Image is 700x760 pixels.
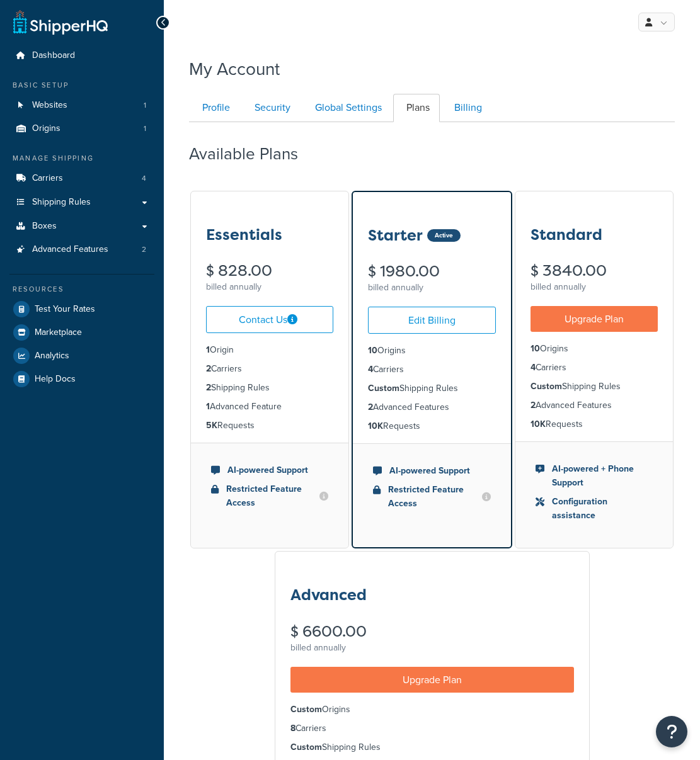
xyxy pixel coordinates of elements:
[206,400,210,413] strong: 1
[9,238,154,261] a: Advanced Features 2
[531,417,658,431] li: Requests
[368,400,495,414] li: Advanced Features
[531,342,658,356] li: Origins
[531,342,540,355] strong: 10
[9,167,154,190] a: Carriers 4
[211,482,328,510] li: Restricted Feature Access
[32,123,60,134] span: Origins
[9,153,154,164] div: Manage Shipping
[531,263,658,278] div: $ 3840.00
[142,173,146,184] span: 4
[368,400,373,414] strong: 2
[368,419,495,433] li: Requests
[290,667,574,693] a: Upgrade Plan
[144,123,146,134] span: 1
[189,94,240,122] a: Profile
[206,419,217,432] strong: 5K
[32,244,108,255] span: Advanced Features
[211,463,328,477] li: AI-powered Support
[531,361,658,375] li: Carriers
[427,229,461,242] div: Active
[206,263,333,278] div: $ 828.00
[531,399,658,412] li: Advanced Features
[9,117,154,140] li: Origins
[9,44,154,67] a: Dashboard
[441,94,492,122] a: Billing
[206,362,333,376] li: Carriers
[206,343,210,356] strong: 1
[9,344,154,367] a: Analytics
[9,80,154,91] div: Basic Setup
[9,167,154,190] li: Carriers
[206,381,211,394] strong: 2
[32,221,57,232] span: Boxes
[32,50,75,61] span: Dashboard
[368,382,495,395] li: Shipping Rules
[368,344,377,357] strong: 10
[9,238,154,261] li: Advanced Features
[368,307,495,334] a: Edit Billing
[531,417,546,431] strong: 10K
[142,244,146,255] span: 2
[189,145,317,163] h2: Available Plans
[9,191,154,214] a: Shipping Rules
[373,464,490,478] li: AI-powered Support
[531,380,658,394] li: Shipping Rules
[144,100,146,111] span: 1
[206,306,333,333] a: Contact Us
[9,94,154,117] li: Websites
[290,703,322,716] strong: Custom
[531,306,658,332] a: Upgrade Plan
[290,722,295,735] strong: 8
[206,362,211,375] strong: 2
[393,94,440,122] a: Plans
[536,462,653,490] li: AI-powered + Phone Support
[241,94,301,122] a: Security
[368,344,495,358] li: Origins
[13,9,108,35] a: ShipperHQ Home
[206,419,333,433] li: Requests
[290,639,574,657] div: billed annually
[206,227,282,243] h3: Essentials
[9,94,154,117] a: Websites 1
[9,298,154,320] a: Test Your Rates
[32,197,91,208] span: Shipping Rules
[368,264,495,279] div: $ 1980.00
[368,279,495,297] div: billed annually
[35,304,95,315] span: Test Your Rates
[290,740,574,754] li: Shipping Rules
[290,740,322,754] strong: Custom
[290,624,574,639] div: $ 6600.00
[189,57,280,81] h1: My Account
[302,94,392,122] a: Global Settings
[536,495,653,523] li: Configuration assistance
[531,399,536,412] strong: 2
[368,363,373,376] strong: 4
[290,703,574,717] li: Origins
[206,278,333,296] div: billed annually
[206,381,333,395] li: Shipping Rules
[531,380,562,393] strong: Custom
[32,100,67,111] span: Websites
[9,215,154,238] a: Boxes
[9,117,154,140] a: Origins 1
[206,343,333,357] li: Origin
[35,327,82,338] span: Marketplace
[368,382,399,395] strong: Custom
[35,374,76,385] span: Help Docs
[206,400,333,414] li: Advanced Feature
[531,361,536,374] strong: 4
[35,351,69,361] span: Analytics
[368,227,423,244] h3: Starter
[9,321,154,344] a: Marketplace
[9,368,154,390] a: Help Docs
[656,716,687,747] button: Open Resource Center
[373,483,490,511] li: Restricted Feature Access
